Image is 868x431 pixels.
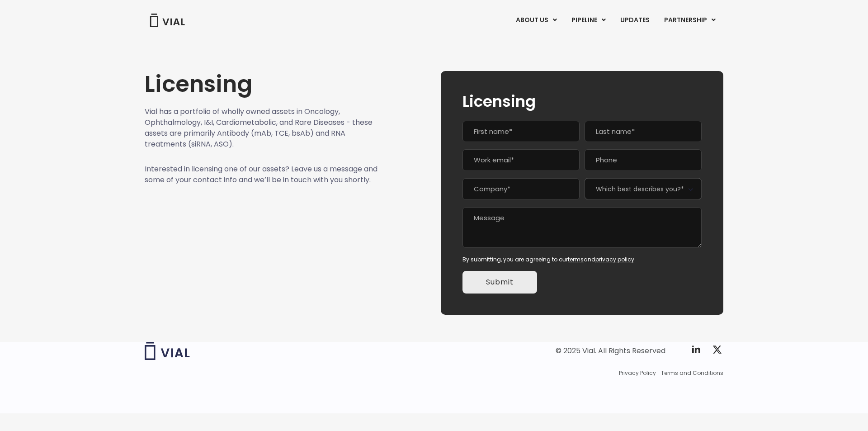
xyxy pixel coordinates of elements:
input: Work email* [462,149,580,171]
a: PIPELINEMenu Toggle [564,13,613,28]
input: Phone [585,149,702,171]
input: Submit [462,271,537,294]
div: By submitting, you are agreeing to our and [462,256,702,264]
span: Which best describes you?* [585,178,702,199]
a: PARTNERSHIPMenu Toggle [657,13,723,28]
img: Vial Logo [149,14,185,27]
h2: Licensing [462,93,702,110]
p: Vial has a portfolio of wholly owned assets in Oncology, Ophthalmology, I&I, Cardiometabolic, and... [145,106,378,150]
h1: Licensing [145,71,378,97]
a: privacy policy [595,256,634,263]
div: © 2025 Vial. All Rights Reserved [556,346,665,356]
a: terms [568,256,584,263]
input: Last name* [585,121,702,142]
a: UPDATES [613,13,656,28]
a: Terms and Conditions [661,369,723,377]
input: First name* [462,121,580,142]
a: Privacy Policy [619,369,656,377]
p: Interested in licensing one of our assets? Leave us a message and some of your contact info and w... [145,164,378,185]
img: Vial logo wih "Vial" spelled out [145,342,190,360]
input: Company* [462,178,580,200]
a: ABOUT USMenu Toggle [509,13,564,28]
